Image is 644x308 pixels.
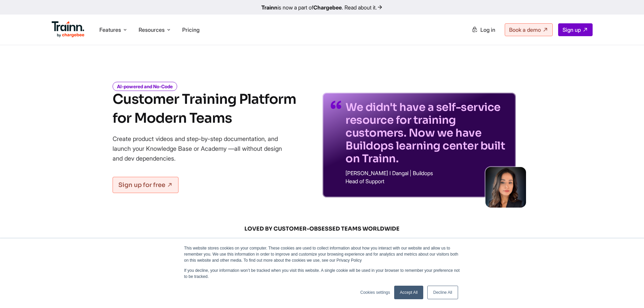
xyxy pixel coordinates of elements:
h1: Customer Training Platform for Modern Teams [113,90,296,128]
a: Accept All [394,286,424,299]
a: Pricing [182,26,199,33]
span: Sign up [563,26,581,33]
p: We didn't have a self-service resource for training customers. Now we have Buildops learning cent... [345,101,508,165]
p: This website stores cookies on your computer. These cookies are used to collect information about... [184,245,460,263]
img: sabina-buildops.d2e8138.png [485,167,526,208]
a: Book a demo [505,23,553,36]
img: Trainn Logo [52,21,85,38]
p: [PERSON_NAME] I Dangal | Buildops [345,170,508,176]
p: Head of Support [345,179,508,184]
span: Book a demo [509,26,541,33]
i: AI-powered and No-Code [113,82,177,91]
b: Trainn [261,4,278,11]
p: If you decline, your information won’t be tracked when you visit this website. A single cookie wi... [184,267,460,280]
a: Sign up for free [113,177,178,193]
span: Resources [139,26,165,33]
a: Log in [468,24,499,36]
span: LOVED BY CUSTOMER-OBSESSED TEAMS WORLDWIDE [160,225,484,233]
span: Features [99,26,121,33]
span: Log in [480,26,495,33]
img: quotes-purple.41a7099.svg [331,101,341,109]
a: Decline All [427,286,458,299]
b: Chargebee [313,4,342,11]
a: Cookies settings [360,289,390,295]
p: Create product videos and step-by-step documentation, and launch your Knowledge Base or Academy —... [113,134,292,163]
a: Sign up [558,23,593,36]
